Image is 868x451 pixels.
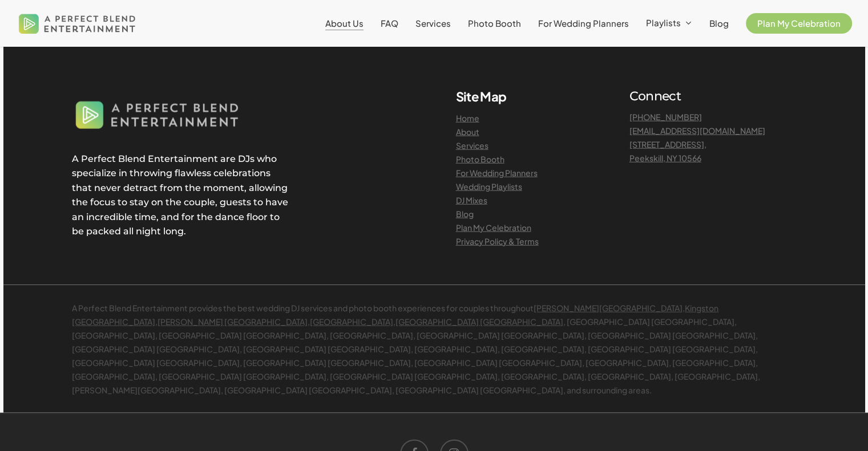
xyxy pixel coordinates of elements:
[538,18,629,29] span: For Wedding Planners
[16,5,139,42] img: A Perfect Blend Entertainment
[456,168,538,178] a: For Wedding Planners
[709,19,729,28] a: Blog
[646,17,681,28] span: Playlists
[415,18,451,29] span: Services
[456,195,487,205] a: DJ Mixes
[325,18,364,29] span: About Us
[381,18,398,29] span: FAQ
[629,139,706,163] a: [STREET_ADDRESS],Peekskill, NY 10566
[629,88,796,104] h4: Connect
[456,127,479,137] a: About
[534,303,683,313] a: [PERSON_NAME][GEOGRAPHIC_DATA]
[757,18,841,29] span: Plan My Celebration
[72,303,718,327] a: Kingston [GEOGRAPHIC_DATA]
[456,154,504,164] a: Photo Booth
[456,209,474,219] a: Blog
[456,222,531,233] a: Plan My Celebration
[538,19,629,28] a: For Wedding Planners
[456,140,488,151] a: Services
[395,316,563,327] a: [GEOGRAPHIC_DATA] [GEOGRAPHIC_DATA]
[325,19,364,28] a: About Us
[415,19,451,28] a: Services
[746,19,852,28] a: Plan My Celebration
[158,316,308,327] a: [PERSON_NAME] [GEOGRAPHIC_DATA]
[456,113,479,123] a: Home
[456,88,507,104] b: Site Map
[646,18,692,29] a: Playlists
[709,18,729,29] span: Blog
[456,236,539,246] a: Privacy Policy & Terms
[72,303,760,395] span: A Perfect Blend Entertainment provides the best wedding DJ services and photo booth experiences f...
[629,112,702,122] a: [PHONE_NUMBER]
[310,316,393,327] a: [GEOGRAPHIC_DATA]
[629,125,765,136] a: [EMAIL_ADDRESS][DOMAIN_NAME]
[72,152,289,239] p: A Perfect Blend Entertainment are DJs who specialize in throwing flawless celebrations that never...
[468,19,521,28] a: Photo Booth
[468,18,521,29] span: Photo Booth
[456,181,522,192] a: Wedding Playlists
[381,19,398,28] a: FAQ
